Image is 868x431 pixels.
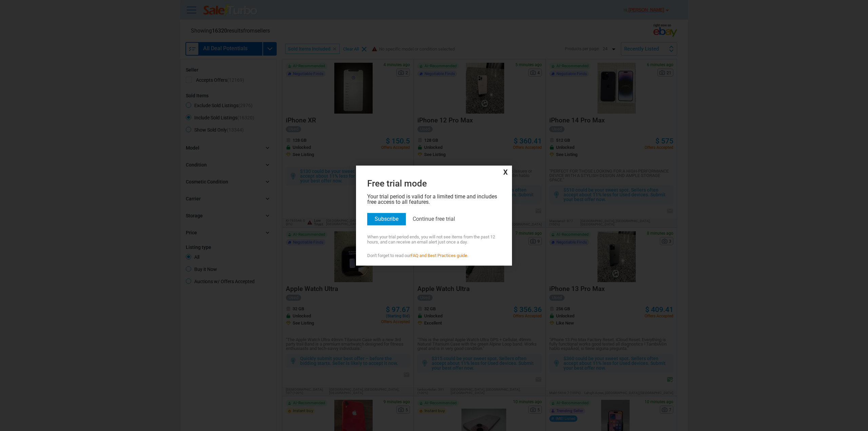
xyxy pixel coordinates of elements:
a: Continue free trial [413,216,455,222]
a: FAQ and Best Practices guide [411,253,467,258]
h2: Free trial mode [367,176,501,188]
span: When your trial period ends, you will not see items from the past 12 hours, and can receive an em... [367,234,501,244]
button: Subscribe [367,213,406,225]
span: Don't forget to read our . [367,253,501,258]
span: x [358,167,510,176]
p: Your trial period is valid for a limited time and includes free access to all features. [367,188,501,205]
